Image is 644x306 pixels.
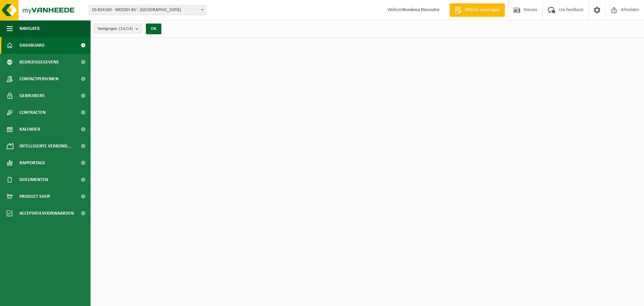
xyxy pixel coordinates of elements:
[19,155,45,171] span: Rapportage
[119,27,133,31] count: (14/14)
[98,24,133,34] span: Vestigingen
[19,54,59,71] span: Bedrijfsgegevens
[19,37,45,54] span: Dashboard
[449,3,505,17] a: Offerte aanvragen
[19,171,48,188] span: Documenten
[463,7,501,13] span: Offerte aanvragen
[89,5,206,15] span: 10-854160 - WOOSH BV - GENT
[19,20,40,37] span: Navigatie
[402,7,439,12] strong: Romiena Decoutre
[19,205,74,222] span: Acceptatievoorwaarden
[19,87,45,104] span: Gebruikers
[146,24,161,34] button: OK
[19,104,46,121] span: Contracten
[94,24,142,34] button: Vestigingen(14/14)
[19,138,71,155] span: Intelligente verbond...
[89,5,206,15] span: 10-854160 - WOOSH BV - GENT
[19,71,58,87] span: Contactpersonen
[19,121,40,138] span: Kalender
[19,188,50,205] span: Product Shop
